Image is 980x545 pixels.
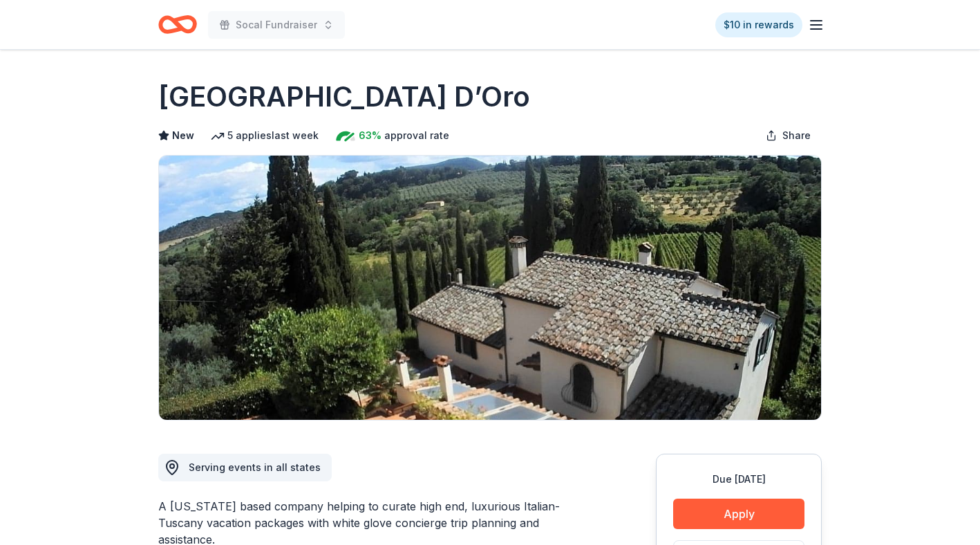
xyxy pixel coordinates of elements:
[172,127,194,144] span: New
[236,17,317,33] span: Socal Fundraiser
[158,8,197,41] a: Home
[673,499,804,529] button: Apply
[208,11,345,39] button: Socal Fundraiser
[158,77,530,116] h1: [GEOGRAPHIC_DATA] D’Oro
[715,12,802,37] a: $10 in rewards
[673,471,804,488] div: Due [DATE]
[189,461,321,473] span: Serving events in all states
[782,127,811,144] span: Share
[359,127,381,144] span: 63%
[384,127,449,144] span: approval rate
[211,127,319,144] div: 5 applies last week
[755,122,822,149] button: Share
[159,156,821,420] img: Image for Villa Sogni D’Oro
